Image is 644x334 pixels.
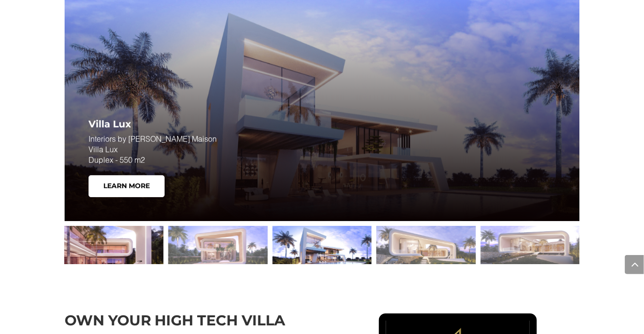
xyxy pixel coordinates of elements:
span: Villa Lux [89,145,118,154]
p: Interiors by [PERSON_NAME] Maison [89,134,322,166]
span: Duplex - 550 m2 [89,155,145,164]
h3: own your high tech villa [65,313,308,333]
a: Learn More [89,175,165,197]
h3: Villa Lux [89,119,322,134]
